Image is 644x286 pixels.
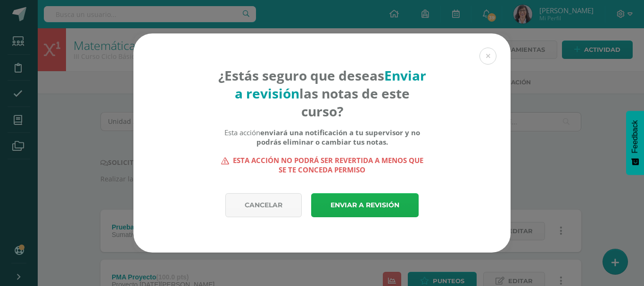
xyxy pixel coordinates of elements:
button: Close (Esc) [479,48,496,65]
button: Feedback - Mostrar encuesta [626,111,644,175]
a: Enviar a revisión [311,193,419,217]
span: Feedback [631,120,639,153]
b: enviará una notificación a tu supervisor y no podrás eliminar o cambiar tus notas. [256,128,420,147]
a: Cancelar [225,193,302,217]
div: Esta acción [218,128,427,147]
strong: Esta acción no podrá ser revertida a menos que se te conceda permiso [218,155,427,174]
strong: Enviar a revisión [235,66,426,102]
h4: ¿Estás seguro que deseas las notas de este curso? [218,66,427,120]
